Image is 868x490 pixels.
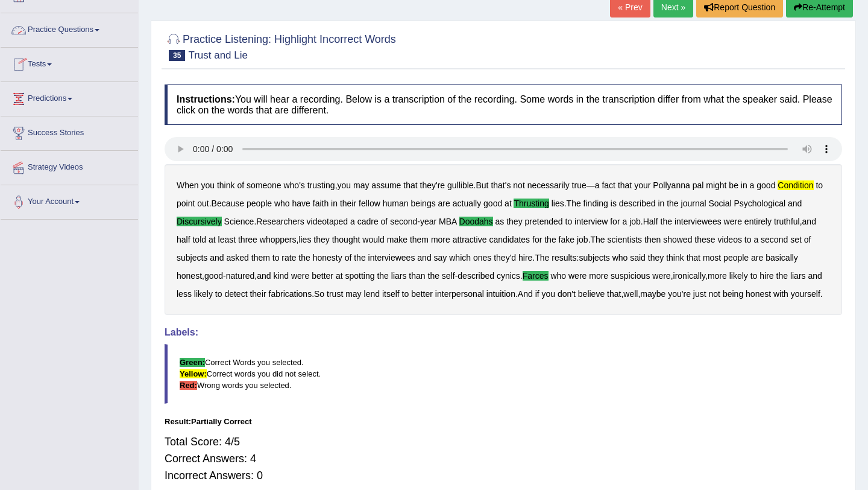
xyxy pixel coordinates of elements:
[513,180,524,190] b: not
[523,271,549,281] b: farces
[409,271,425,281] b: than
[589,271,608,281] b: more
[675,217,722,226] b: interviewees
[753,235,758,244] b: a
[298,253,310,262] b: the
[340,199,356,208] b: their
[535,253,549,262] b: The
[377,271,388,281] b: the
[345,289,361,299] b: may
[247,199,272,208] b: people
[514,199,549,208] b: thrusting
[453,235,487,244] b: attractive
[505,199,512,208] b: at
[449,253,471,262] b: which
[724,217,742,226] b: were
[459,217,493,226] b: doodahs
[790,271,806,281] b: liars
[1,13,138,43] a: Practice Questions
[552,199,564,208] b: lies
[257,271,271,281] b: and
[694,235,715,244] b: these
[165,164,842,315] div: , . — . . . - . , , . . : , - , - . , , . . , , .
[428,271,439,281] b: the
[602,180,615,190] b: fact
[201,180,215,190] b: you
[165,416,842,427] div: Result:
[494,253,516,262] b: they'd
[622,217,627,226] b: a
[177,271,202,281] b: honest
[759,271,773,281] b: hire
[506,217,522,226] b: they
[212,199,244,208] b: Because
[272,253,280,262] b: to
[491,180,511,190] b: that's
[364,289,380,299] b: lend
[458,271,494,281] b: described
[611,199,617,208] b: is
[209,235,216,244] b: at
[238,235,257,244] b: three
[226,271,254,281] b: natured
[778,180,813,190] b: condition
[197,199,209,208] b: out
[345,271,375,281] b: spotting
[442,271,455,281] b: self
[527,180,570,190] b: necessarily
[218,235,236,244] b: least
[687,253,700,262] b: that
[495,217,505,226] b: as
[353,180,369,190] b: may
[535,289,539,299] b: if
[177,235,190,244] b: half
[518,289,533,299] b: And
[653,180,690,190] b: Pollyanna
[644,235,661,244] b: then
[791,289,820,299] b: yourself
[431,235,450,244] b: more
[371,180,401,190] b: assume
[729,180,738,190] b: be
[359,199,380,208] b: fellow
[283,180,304,190] b: who's
[709,289,720,299] b: not
[744,235,752,244] b: to
[741,180,747,190] b: in
[489,235,530,244] b: candidates
[194,289,213,299] b: likely
[723,253,749,262] b: people
[608,235,643,244] b: scientists
[750,271,758,281] b: to
[542,289,556,299] b: you
[210,253,224,262] b: and
[420,217,436,226] b: year
[410,235,429,244] b: them
[578,289,605,299] b: believe
[630,253,646,262] b: said
[177,253,207,262] b: subjects
[525,217,563,226] b: pretended
[773,289,788,299] b: with
[291,271,309,281] b: were
[565,217,573,226] b: to
[473,253,491,262] b: ones
[381,217,388,226] b: of
[808,271,822,281] b: and
[634,180,650,190] b: your
[579,253,609,262] b: subjects
[227,253,249,262] b: asked
[723,289,743,299] b: being
[383,199,409,208] b: human
[281,253,296,262] b: rate
[332,235,360,244] b: thought
[751,253,763,262] b: are
[703,253,721,262] b: most
[661,217,672,226] b: the
[663,235,692,244] b: showed
[734,199,785,208] b: Psychological
[345,253,352,262] b: of
[693,180,704,190] b: pal
[816,180,823,190] b: to
[417,253,431,262] b: and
